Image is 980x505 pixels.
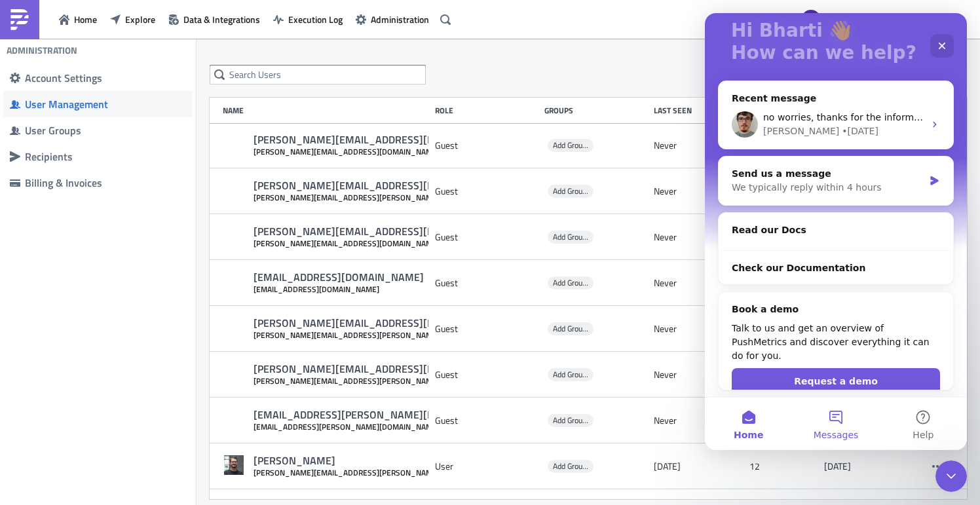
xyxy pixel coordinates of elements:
[162,9,267,29] button: Data & Integrations
[435,317,538,341] div: Guest
[654,363,743,386] div: Never
[548,414,594,427] span: Add Groups
[371,12,429,26] span: Administration
[793,5,970,34] button: Kaufland e-commerce Services GmbH & Co. KG
[831,12,949,26] span: Kaufland e-commerce Services GmbH & Co. KG
[553,322,590,335] span: Add Groups
[553,185,590,197] span: Add Groups
[553,231,590,243] span: Add Groups
[74,12,97,26] span: Home
[223,454,245,476] img: Avatar
[254,422,506,432] div: [EMAIL_ADDRESS][PERSON_NAME][DOMAIN_NAME]
[25,98,186,111] div: User Management
[52,9,104,29] a: Home
[254,179,588,193] div: [PERSON_NAME][EMAIL_ADDRESS][PERSON_NAME][DOMAIN_NAME]
[435,455,538,478] div: User
[654,317,743,341] div: Never
[548,460,594,473] span: Add Groups
[548,185,594,198] span: Add Groups
[435,271,538,295] div: Guest
[800,9,822,31] img: Avatar
[254,147,506,157] div: [PERSON_NAME][EMAIL_ADDRESS][DOMAIN_NAME]
[254,225,506,238] div: [PERSON_NAME][EMAIL_ADDRESS][DOMAIN_NAME]
[254,408,506,422] div: [EMAIL_ADDRESS][PERSON_NAME][DOMAIN_NAME]
[25,150,186,163] div: Recipients
[654,460,681,472] time: 2025-08-14T07:24:05.149283
[548,139,594,152] span: Add Groups
[223,105,428,115] div: Name
[749,455,818,478] div: 12
[25,176,186,189] div: Billing & Invoices
[435,363,538,386] div: Guest
[548,322,594,335] span: Add Groups
[125,12,155,26] span: Explore
[254,316,588,330] div: [PERSON_NAME][EMAIL_ADDRESS][PERSON_NAME][DOMAIN_NAME]
[288,12,343,26] span: Execution Log
[654,409,743,432] div: Never
[553,368,590,381] span: Add Groups
[183,12,260,26] span: Data & Integrations
[435,105,538,115] div: Role
[254,133,506,147] div: [PERSON_NAME][EMAIL_ADDRESS][DOMAIN_NAME]
[548,368,594,381] span: Add Groups
[9,9,30,30] img: PushMetrics
[349,9,436,29] button: Administration
[824,460,851,472] time: 2023-08-28T10:17:29.227139
[553,139,590,151] span: Add Groups
[553,414,590,426] span: Add Groups
[654,225,743,249] div: Never
[210,65,426,84] input: Search Users
[104,9,162,29] button: Explore
[254,362,588,376] div: [PERSON_NAME][EMAIL_ADDRESS][PERSON_NAME][DOMAIN_NAME]
[7,45,77,56] h4: Administration
[25,71,186,84] div: Account Settings
[935,460,967,492] iframe: Intercom live chat
[654,134,743,157] div: Never
[254,193,588,202] div: [PERSON_NAME][EMAIL_ADDRESS][PERSON_NAME][DOMAIN_NAME]
[548,231,594,244] span: Add Groups
[267,9,349,29] button: Execution Log
[435,409,538,432] div: Guest
[254,271,424,284] div: [EMAIL_ADDRESS][DOMAIN_NAME]
[254,284,424,294] div: [EMAIL_ADDRESS][DOMAIN_NAME]
[435,134,538,157] div: Guest
[654,179,743,203] div: Never
[654,271,743,295] div: Never
[544,105,647,115] div: Groups
[254,454,500,468] div: [PERSON_NAME]
[254,468,500,477] div: [PERSON_NAME][EMAIL_ADDRESS][PERSON_NAME][DOMAIN_NAME]
[548,276,594,290] span: Add Groups
[705,13,967,450] iframe: Intercom live chat
[254,330,588,340] div: [PERSON_NAME][EMAIL_ADDRESS][PERSON_NAME][DOMAIN_NAME]
[254,376,588,386] div: [PERSON_NAME][EMAIL_ADDRESS][PERSON_NAME][DOMAIN_NAME]
[435,179,538,203] div: Guest
[654,105,743,115] div: Last Seen
[435,225,538,249] div: Guest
